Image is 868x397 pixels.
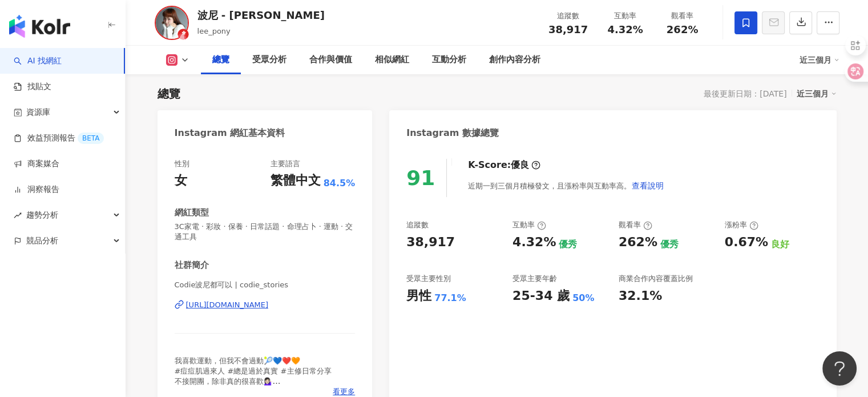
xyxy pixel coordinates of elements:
[406,220,429,230] div: 追蹤數
[197,8,325,22] div: 波尼 - [PERSON_NAME]
[26,202,58,228] span: 趨勢分析
[434,292,466,304] div: 77.1%
[175,280,356,290] span: Codie波尼都可以 | codie_stories
[667,24,699,35] span: 262%
[252,53,286,67] div: 受眾分析
[619,274,693,284] div: 商業合作內容覆蓋比例
[432,53,466,67] div: 互動分析
[175,127,285,139] div: Instagram 網紅基本資料
[512,274,557,284] div: 受眾主要年齡
[175,207,209,219] div: 網紅類型
[175,222,356,242] span: 3C家電 · 彩妝 · 保養 · 日常話題 · 命理占卜 · 運動 · 交通工具
[175,172,187,190] div: 女
[559,238,577,251] div: 優秀
[406,274,451,284] div: 受眾主要性別
[489,53,540,67] div: 創作內容分析
[512,220,546,230] div: 互動率
[375,53,409,67] div: 相似網紅
[725,234,768,251] div: 0.67%
[511,159,529,171] div: 優良
[14,133,104,144] a: 效益預測報告BETA
[309,53,352,67] div: 合作與價值
[661,10,704,22] div: 觀看率
[822,351,857,386] iframe: Help Scout Beacon - Open
[512,287,570,305] div: 25-34 歲
[797,86,837,101] div: 近三個月
[660,238,679,251] div: 優秀
[26,99,50,125] span: 資源庫
[548,23,588,35] span: 38,917
[9,15,70,38] img: logo
[14,55,62,67] a: searchAI 找網紅
[26,228,58,254] span: 競品分析
[406,127,499,139] div: Instagram 數據總覽
[406,166,435,190] div: 91
[197,27,231,35] span: lee_pony
[725,220,758,230] div: 漲粉率
[212,53,229,67] div: 總覽
[619,287,662,305] div: 32.1%
[619,234,657,251] div: 262%
[800,51,839,69] div: 近三個月
[631,174,664,197] button: 查看說明
[547,10,590,22] div: 追蹤數
[324,177,356,190] span: 84.5%
[406,287,431,305] div: 男性
[155,6,189,40] img: KOL Avatar
[333,387,355,397] span: 看更多
[607,24,643,35] span: 4.32%
[271,172,321,190] div: 繁體中文
[771,238,789,251] div: 良好
[512,234,556,251] div: 4.32%
[14,158,59,170] a: 商案媒合
[14,211,22,219] span: rise
[468,159,540,171] div: K-Score :
[271,159,300,169] div: 主要語言
[158,86,180,102] div: 總覽
[186,300,269,310] div: [URL][DOMAIN_NAME]
[14,184,59,195] a: 洞察報告
[175,300,356,310] a: [URL][DOMAIN_NAME]
[632,181,664,190] span: 查看說明
[14,81,51,93] a: 找貼文
[175,159,189,169] div: 性別
[175,259,209,271] div: 社群簡介
[572,292,594,304] div: 50%
[468,174,664,197] div: 近期一到三個月積極發文，且漲粉率與互動率高。
[704,89,786,98] div: 最後更新日期：[DATE]
[604,10,647,22] div: 互動率
[619,220,652,230] div: 觀看率
[406,234,455,251] div: 38,917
